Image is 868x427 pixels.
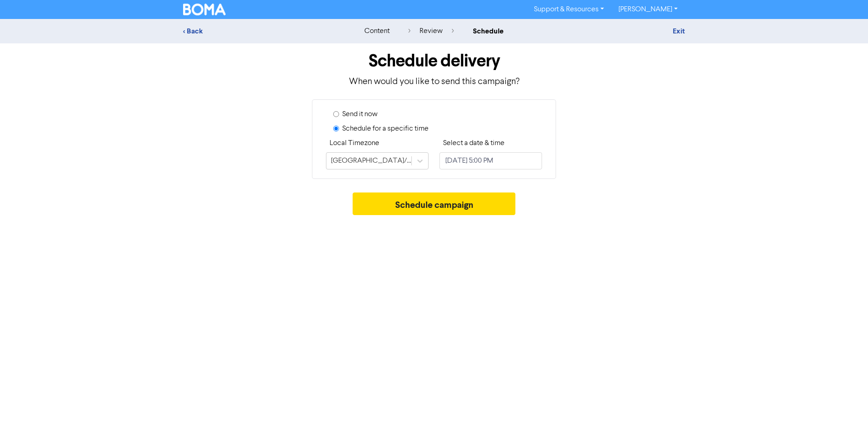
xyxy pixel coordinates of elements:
div: < Back [183,26,341,37]
h1: Schedule delivery [183,51,685,71]
img: BOMA Logo [183,4,226,15]
label: Send it now [342,109,377,120]
div: review [408,26,454,37]
p: When would you like to send this campaign? [183,75,685,89]
iframe: Chat Widget [823,384,868,427]
label: Schedule for a specific time [342,123,429,134]
div: schedule [473,26,504,37]
div: content [364,26,390,37]
button: Schedule campaign [353,192,516,215]
input: Click to select a date [439,152,542,169]
a: Support & Resources [527,2,611,17]
label: Local Timezone [330,138,379,149]
label: Select a date & time [443,138,505,149]
a: Exit [673,27,685,36]
div: [GEOGRAPHIC_DATA]/[GEOGRAPHIC_DATA] [331,155,412,166]
a: [PERSON_NAME] [611,2,685,17]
